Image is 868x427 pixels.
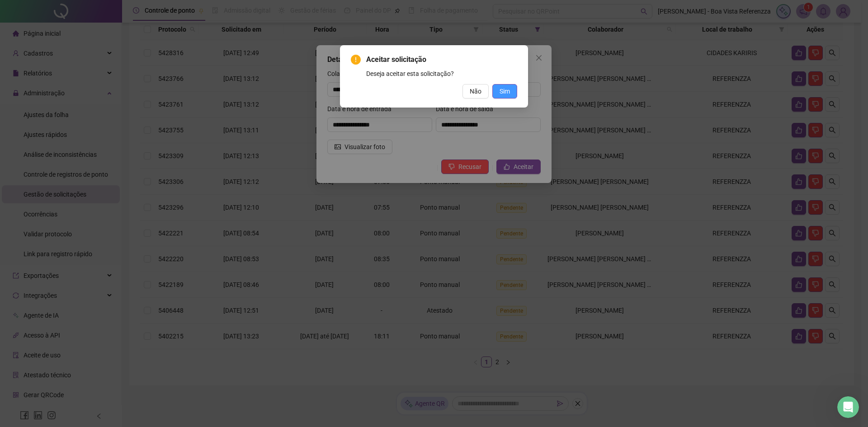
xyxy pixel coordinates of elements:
span: Sim [500,86,510,96]
span: Aceitar solicitação [366,54,517,65]
button: Sim [492,84,517,99]
span: Não [470,86,481,96]
iframe: Intercom live chat [837,396,859,418]
div: Deseja aceitar esta solicitação? [366,69,517,79]
button: Não [462,84,489,99]
span: exclamation-circle [351,55,361,65]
